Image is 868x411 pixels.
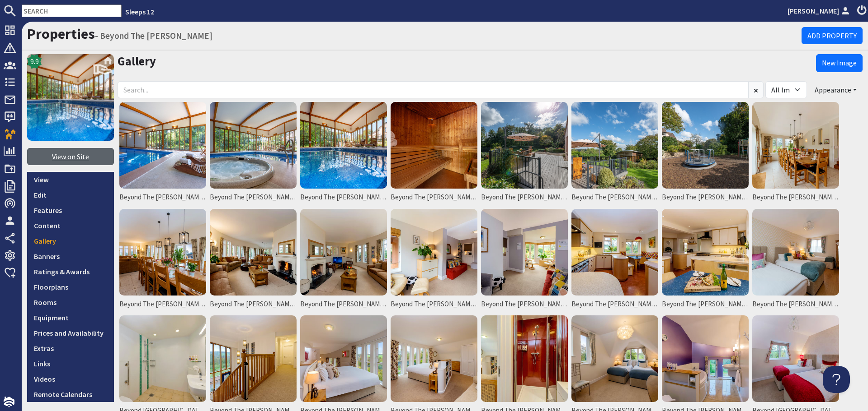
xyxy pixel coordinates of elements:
[391,315,477,402] img: Beyond The Woods - Bedroom 2 has room for 2 optional extra guest beds, making it a great room for...
[27,264,114,279] a: Ratings & Awards
[119,209,206,296] img: Beyond The Woods - Celebrate that special birthday or anniversary with the people you love most i...
[210,299,297,309] span: Beyond The [PERSON_NAME] - Feet up, and cosy up together in the living room
[300,192,387,203] span: Beyond The [PERSON_NAME] - For relaxing holidays and short breaks with friends, families or colle...
[125,7,154,16] a: Sleeps 12
[119,299,206,309] span: Beyond The [PERSON_NAME] - Celebrate that special birthday or anniversary with the people you lov...
[27,387,114,402] a: Remote Calendars
[300,315,387,402] img: Beyond The Woods - Bedroom 2 has the most incredible views - what a start to the day!
[27,371,114,387] a: Videos
[27,325,114,341] a: Prices and Availability
[788,5,852,16] a: [PERSON_NAME]
[752,299,839,309] span: Beyond The [PERSON_NAME] - Bedroom 1 is on the ground floor and can sleep 4
[22,5,122,17] input: SEARCH
[481,315,568,402] img: Beyond The Woods - Bedroom 2 has an ensuite shower room
[118,100,208,207] a: Beyond The [PERSON_NAME] - Luxury large group accommodation in [GEOGRAPHIC_DATA] with a private p...
[571,102,658,189] img: Beyond The Woods - Explore the beautiful gardens
[27,54,114,141] img: Beyond The Woods's icon
[27,25,95,43] a: Properties
[752,315,839,402] img: Beyond The Woods - Bedroom 4: Like all bedrooms, this room has zip and link beds (super king or t...
[27,218,114,233] a: Content
[27,148,114,165] a: View on Site
[570,100,660,207] a: Beyond The [PERSON_NAME] - Explore the beautiful gardens
[27,295,114,310] a: Rooms
[752,192,839,203] span: Beyond The [PERSON_NAME] - The light and airy dining room
[571,192,658,203] span: Beyond The [PERSON_NAME] - Explore the beautiful gardens
[389,100,479,207] a: Beyond The [PERSON_NAME] - A healthy way to unwind - in the sauna!
[27,341,114,356] a: Extras
[662,209,749,296] img: Beyond The Woods - The smaller table in the kitchen is handy for younger children to eat earlier ...
[662,315,749,402] img: Beyond The Woods - The family bathroom has a bath and separate shower
[481,102,568,189] img: Beyond The Woods - A world of your own in the glorious Somerset countryside
[662,299,749,309] span: Beyond The [PERSON_NAME] - The smaller table in the kitchen is handy for younger children to eat ...
[481,209,568,296] img: Beyond The Woods - The snug, leading out to the garden
[27,279,114,295] a: Floorplans
[27,187,114,203] a: Edit
[300,102,387,189] img: Beyond The Woods - For relaxing holidays and short breaks with friends, families or colleagues
[662,102,749,189] img: Beyond The Woods - Group accommodation for all ages - great for family holidays and celebration w...
[479,207,570,314] a: Beyond The [PERSON_NAME] - The snug, leading out to the garden
[809,81,863,98] button: Appearance
[30,56,39,67] span: 9.9
[300,299,387,309] span: Beyond The [PERSON_NAME] - Light the fire on colder days
[481,192,568,203] span: Beyond The [PERSON_NAME] - A world of your own in the glorious [GEOGRAPHIC_DATA] countryside
[481,299,568,309] span: Beyond The [PERSON_NAME] - The snug, leading out to the garden
[752,209,839,296] img: Beyond The Woods - Bedroom 1 is on the ground floor and can sleep 4
[210,192,297,203] span: Beyond The [PERSON_NAME] - The fantastic spa hall with pool, hot tub and sauna
[660,100,750,207] a: Beyond The [PERSON_NAME] - Group accommodation for all ages - great for family holidays and celeb...
[27,356,114,371] a: Links
[300,209,387,296] img: Beyond The Woods - Light the fire on colder days
[823,366,850,393] iframe: Toggle Customer Support
[210,209,297,296] img: Beyond The Woods - Feet up, and cosy up together in the living room
[208,207,298,314] a: Beyond The [PERSON_NAME] - Feet up, and cosy up together in the living room
[662,192,749,203] span: Beyond The [PERSON_NAME] - Group accommodation for all ages - great for family holidays and celeb...
[660,207,750,314] a: Beyond The [PERSON_NAME] - The smaller table in the kitchen is handy for younger children to eat ...
[119,192,206,203] span: Beyond The [PERSON_NAME] - Luxury large group accommodation in [GEOGRAPHIC_DATA] with a private p...
[27,54,114,141] a: Beyond The Woods's icon9.9
[391,192,477,203] span: Beyond The [PERSON_NAME] - A healthy way to unwind - in the sauna!
[27,203,114,218] a: Features
[118,54,156,69] a: Gallery
[389,207,479,314] a: Beyond The [PERSON_NAME] - The snug is a great room for children to play in, or for quiet chatter
[27,233,114,249] a: Gallery
[298,207,389,314] a: Beyond The [PERSON_NAME] - Light the fire on colder days
[571,209,658,296] img: Beyond The Woods - The bespoke kitchen is very well equipped for your large group stay
[27,172,114,187] a: View
[210,315,297,402] img: Beyond The Woods - A world of your own; peace and quiet, and the loveliest views
[118,207,208,314] a: Beyond The [PERSON_NAME] - Celebrate that special birthday or anniversary with the people you lov...
[4,397,14,407] img: staytech_i_w-64f4e8e9ee0a9c174fd5317b4b171b261742d2d393467e5bdba4413f4f884c10.svg
[119,315,206,402] img: Beyond The Woods - Bedroom 1 has an access friendly wet room
[752,102,839,189] img: Beyond The Woods - The light and airy dining room
[750,207,841,314] a: Beyond The [PERSON_NAME] - Bedroom 1 is on the ground floor and can sleep 4
[95,30,212,41] small: - Beyond The [PERSON_NAME]
[119,102,206,189] img: Beyond The Woods - Luxury large group accommodation in Somerset with a private pool, hot tub and ...
[391,299,477,309] span: Beyond The [PERSON_NAME] - The snug is a great room for children to play in, or for quiet chatter
[571,315,658,402] img: Beyond The Woods - Bedroom 3 can be a super king or twin room
[208,100,298,207] a: Beyond The [PERSON_NAME] - The fantastic spa hall with pool, hot tub and sauna
[816,54,863,72] a: New Image
[750,100,841,207] a: Beyond The [PERSON_NAME] - The light and airy dining room
[298,100,389,207] a: Beyond The [PERSON_NAME] - For relaxing holidays and short breaks with friends, families or colle...
[479,100,570,207] a: Beyond The [PERSON_NAME] - A world of your own in the glorious [GEOGRAPHIC_DATA] countryside
[802,27,863,44] a: Add Property
[570,207,660,314] a: Beyond The [PERSON_NAME] - The bespoke kitchen is very well equipped for your large group stay
[118,81,749,98] input: Search...
[27,310,114,325] a: Equipment
[571,299,658,309] span: Beyond The [PERSON_NAME] - The bespoke kitchen is very well equipped for your large group stay
[210,102,297,189] img: Beyond The Woods - The fantastic spa hall with pool, hot tub and sauna
[27,249,114,264] a: Banners
[391,102,477,189] img: Beyond The Woods - A healthy way to unwind - in the sauna!
[391,209,477,296] img: Beyond The Woods - The snug is a great room for children to play in, or for quiet chatter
